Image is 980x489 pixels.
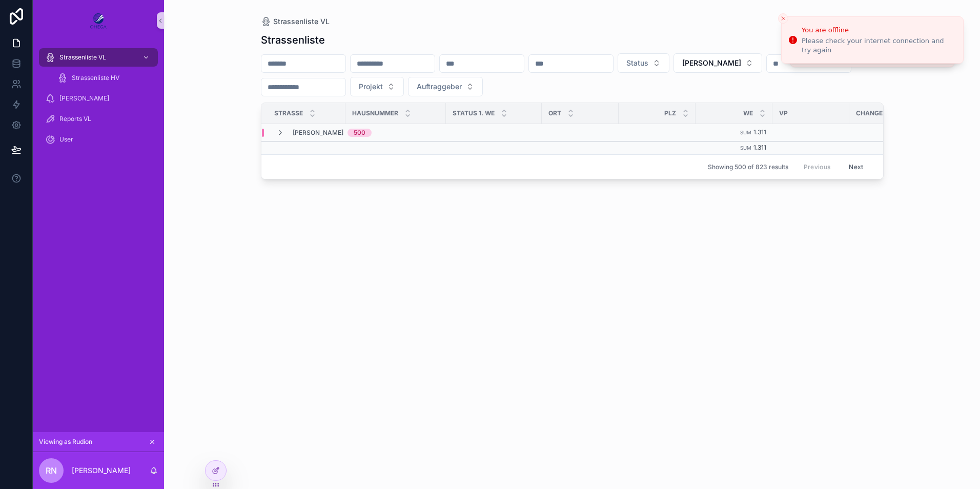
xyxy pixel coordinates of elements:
p: [PERSON_NAME] [72,465,131,476]
span: Auftraggeber [417,81,462,92]
span: WE [743,109,753,117]
span: [PERSON_NAME] [59,94,109,103]
span: Change check [856,109,906,117]
span: VP [779,109,788,117]
div: Please check your internet connection and try again [802,36,955,55]
a: Reports VL [39,110,158,128]
span: User [59,135,73,144]
span: Hausnummer [352,109,398,117]
span: Showing 500 of 823 results [708,163,788,171]
button: Select Button [673,53,762,73]
span: Status [626,58,648,68]
a: Strassenliste HV [51,69,158,87]
span: Ort [548,109,561,117]
span: Reports VL [59,115,91,123]
span: Strasse [274,109,303,117]
button: Select Button [618,53,669,73]
div: 500 [354,129,365,137]
span: Projekt [359,81,383,92]
span: Strassenliste HV [72,74,119,82]
img: App logo [90,12,107,29]
span: PLZ [664,109,676,117]
button: Close toast [778,13,788,24]
a: Strassenliste VL [39,48,158,67]
a: [PERSON_NAME] [39,89,158,108]
span: [PERSON_NAME] [293,129,343,137]
span: Viewing as Rudion [39,438,92,446]
span: Strassenliste VL [273,16,330,27]
div: You are offline [802,25,955,35]
button: Next [842,159,870,175]
span: Strassenliste VL [59,53,106,62]
small: Sum [740,130,751,135]
button: Select Button [350,77,404,96]
small: Sum [740,145,751,151]
span: [PERSON_NAME] [682,58,741,68]
a: User [39,130,158,149]
span: 1.311 [753,128,766,136]
button: Select Button [408,77,483,96]
a: Strassenliste VL [261,16,330,27]
span: RN [46,464,57,477]
div: scrollable content [33,41,164,162]
h1: Strassenliste [261,33,325,47]
span: 1.311 [753,144,766,151]
span: Status 1. WE [453,109,495,117]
